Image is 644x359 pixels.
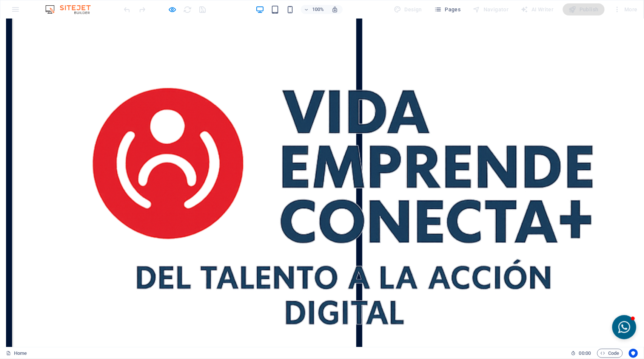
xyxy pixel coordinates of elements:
button: Pages [431,3,464,15]
span: 00 00 [579,349,591,358]
button: Code [597,349,623,358]
span: : [584,350,585,356]
span: Pages [434,6,461,13]
img: Editor Logo [43,5,100,14]
i: On resize automatically adjust zoom level to fit chosen device. [332,6,339,13]
div: Design (Ctrl+Alt+Y) [391,3,425,15]
h6: Session time [571,349,591,358]
button: Usercentrics [629,349,638,358]
a: Click to cancel selection. Double-click to open Pages [6,349,27,358]
span: Code [601,349,619,358]
button: Open chat window [612,296,636,320]
h6: 100% [312,5,324,14]
button: 100% [301,5,328,14]
button: Click here to leave preview mode and continue editing [168,5,177,14]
